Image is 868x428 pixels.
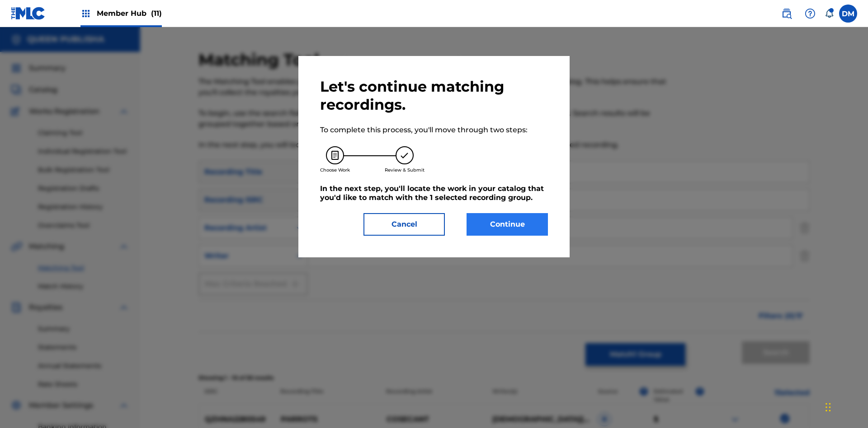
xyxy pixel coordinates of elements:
a: Public Search [778,5,796,23]
div: User Menu [839,5,857,23]
p: Review & Submit [385,167,425,173]
div: Drag [826,394,831,421]
h5: In the next step, you'll locate the work in your catalog that you'd like to match with the 1 sele... [320,184,548,202]
div: Help [801,5,819,23]
img: 173f8e8b57e69610e344.svg [396,146,414,164]
img: search [781,8,792,19]
iframe: Chat Widget [823,385,868,428]
button: Continue [467,213,548,236]
img: help [805,8,816,19]
img: 26af456c4569493f7445.svg [326,146,344,164]
img: MLC Logo [11,7,46,20]
div: Notifications [825,9,834,18]
button: Cancel [363,213,445,236]
span: (11) [151,9,162,18]
p: To complete this process, you'll move through two steps: [320,125,548,135]
span: Member Hub [97,8,162,19]
img: Top Rightsholders [80,8,91,19]
p: Choose Work [320,167,350,173]
h2: Let's continue matching recordings. [320,78,548,114]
